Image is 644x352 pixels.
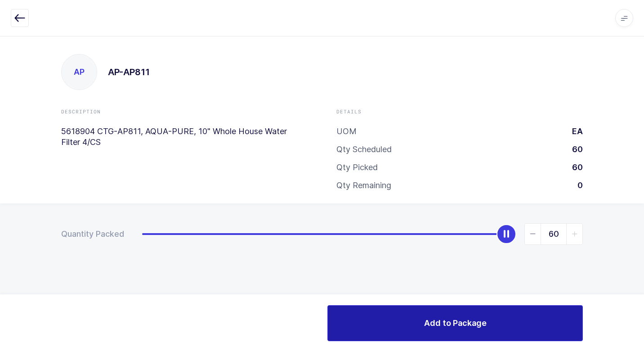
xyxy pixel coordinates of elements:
div: Qty Remaining [336,180,391,191]
div: Qty Scheduled [336,144,392,155]
div: 0 [570,180,583,191]
div: UOM [336,126,357,137]
div: Details [336,108,583,115]
p: 5618904 CTG-AP811, AQUA-PURE, 10" Whole House Water Filter 4/CS [61,126,308,148]
div: Qty Picked [336,162,378,173]
span: Add to Package [424,317,487,329]
div: slider between 0 and 60 [142,223,583,245]
div: EA [565,126,583,137]
div: AP [62,54,97,90]
div: 60 [565,144,583,155]
div: Quantity Packed [61,229,124,239]
h1: AP-AP811 [108,65,150,79]
div: Description [61,108,308,115]
button: Add to Package [327,305,583,341]
div: 60 [565,162,583,173]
